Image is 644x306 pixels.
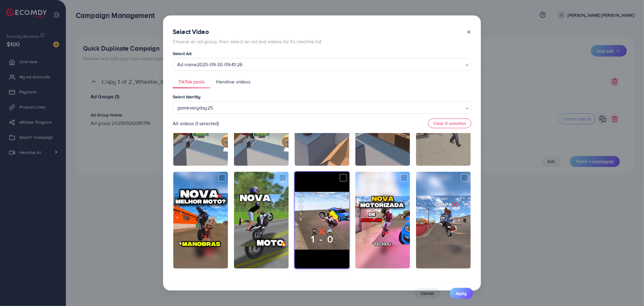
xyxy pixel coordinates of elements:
[177,60,428,69] div: Ad name2025-09-30 09:41:26
[456,290,467,296] span: Apply
[421,290,434,296] span: Cancel
[173,38,322,45] p: Choose an ad group, then select an ad and videos for its creative list
[178,78,205,85] span: TikTok posts
[234,172,289,269] img: oQ4px4sxDQG8Yp5eAgFCAe2fjFfdjRGIE7AOMU~tplv-noop.image
[173,172,228,269] img: o0gehAYK7MAexofTe4XSG2jHmMZAkF7UAy88pQ~tplv-noop.image
[177,60,427,69] span: Ad name2025-09-30 09:41:26
[416,172,471,269] img: oUep2jiXUeUQMx3OGAg1Mb98fAQA3XQMDfAF84~tplv-noop.image
[216,78,250,85] span: Herotive videos
[430,103,464,112] input: Search for option
[428,119,471,128] button: Clear 0 selection
[355,172,410,269] img: oAe4KGUqQAA5fRCMwGxINCeHHIm2AsLWjpFYOe~tplv-noop.image
[415,288,440,299] button: Cancel
[173,120,219,127] p: All videos (1 selected)
[177,103,428,112] div: gameveryday25
[177,103,427,112] span: gameveryday25
[173,101,471,114] div: Search for option
[173,94,201,100] label: Select Identity:
[173,28,322,36] h4: Select Video
[430,60,464,69] input: Search for option
[450,288,473,299] button: Apply
[173,58,471,70] div: Search for option
[173,50,192,57] label: Select Ad:
[295,172,349,269] img: oAJpfY9IpC2kDgsQeFLjAxeGA0A1YGH8e4UMHX~tplv-noop.image
[618,279,639,301] iframe: Chat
